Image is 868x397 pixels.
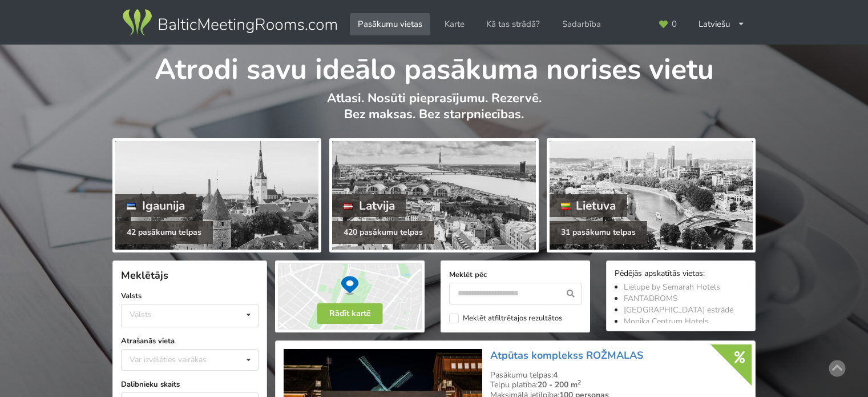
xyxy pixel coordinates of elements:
[437,13,473,35] a: Karte
[578,378,581,387] sup: 2
[624,293,678,304] a: FANTADROMS
[550,194,628,217] div: Lietuva
[115,194,196,217] div: Igaunija
[624,304,733,315] a: [GEOGRAPHIC_DATA] estrāde
[130,310,152,319] div: Valsts
[329,138,538,252] a: Latvija 420 pasākumu telpas
[691,13,753,35] div: Latviešu
[121,335,259,347] label: Atrašanās vieta
[275,260,425,332] img: Rādīt kartē
[547,138,756,252] a: Lietuva 31 pasākumu telpas
[449,314,562,323] label: Meklēt atfiltrētajos rezultātos
[121,268,168,282] span: Meklētājs
[332,221,434,244] div: 420 pasākumu telpas
[554,13,609,35] a: Sadarbība
[121,290,259,302] label: Valsts
[624,316,709,327] a: Monika Centrum Hotels
[478,13,548,35] a: Kā tas strādā?
[490,370,747,380] div: Pasākumu telpas:
[112,90,756,134] p: Atlasi. Nosūti pieprasījumu. Rezervē. Bez maksas. Bez starpniecības.
[121,379,259,390] label: Dalībnieku skaits
[350,13,430,35] a: Pasākumu vietas
[672,20,677,29] span: 0
[317,303,383,324] button: Rādīt kartē
[490,380,747,390] div: Telpu platība:
[115,221,213,244] div: 42 pasākumu telpas
[112,45,756,88] h1: Atrodi savu ideālo pasākuma norises vietu
[332,194,406,217] div: Latvija
[112,138,321,252] a: Igaunija 42 pasākumu telpas
[120,7,339,39] img: Baltic Meeting Rooms
[553,370,558,380] strong: 4
[490,348,643,362] a: Atpūtas komplekss ROŽMALAS
[127,353,232,366] div: Var izvēlēties vairākas
[538,379,581,390] strong: 20 - 200 m
[615,269,747,280] div: Pēdējās apskatītās vietas:
[550,221,647,244] div: 31 pasākumu telpas
[449,269,582,280] label: Meklēt pēc
[624,282,720,292] a: Lielupe by Semarah Hotels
